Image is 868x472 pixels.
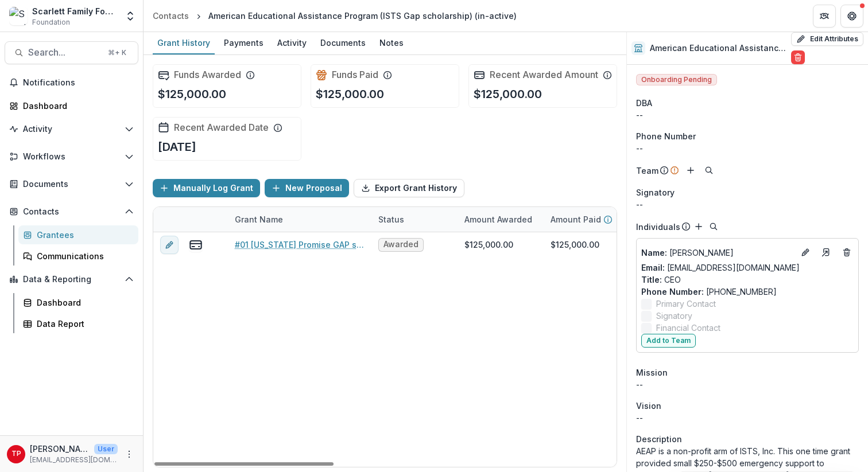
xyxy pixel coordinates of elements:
button: Open Activity [5,120,138,138]
a: Dashboard [18,293,138,312]
span: Contacts [23,207,120,217]
span: Signatory [656,310,692,322]
button: Open entity switcher [122,5,138,28]
div: Status [371,207,458,232]
span: Title : [641,275,662,284]
button: Open Data & Reporting [5,270,138,288]
span: Mission [636,366,668,379]
a: Notes [375,32,408,54]
span: Phone Number : [641,287,704,297]
a: Go to contact [817,243,835,262]
a: #01 [US_STATE] Promise GAP scholarship (ISTS Gap scholarship) [235,239,365,251]
button: More [122,447,136,461]
div: -- [636,109,859,121]
button: view-payments [189,238,203,252]
a: Communications [18,247,138,266]
div: Status [371,213,411,225]
h2: Funds Paid [332,69,378,80]
div: Grant Name [228,213,290,225]
span: Workflows [23,152,120,162]
a: Email: [EMAIL_ADDRESS][DOMAIN_NAME] [641,262,800,274]
p: [EMAIL_ADDRESS][DOMAIN_NAME] [30,455,118,465]
button: Add [684,163,697,177]
p: [PERSON_NAME] [641,247,794,259]
p: Amount Paid [551,213,601,225]
img: Scarlett Family Foundation [9,7,28,25]
a: Payments [219,32,268,54]
a: Grant History [153,32,215,54]
span: Phone Number [636,130,696,142]
p: $125,000.00 [316,85,384,103]
p: [PHONE_NUMBER] [641,286,854,298]
p: [DATE] [158,138,196,155]
p: User [94,444,118,454]
div: Amount Awarded [458,207,544,232]
span: Email: [641,263,665,272]
h2: American Educational Assistance Program (ISTS Gap scholarship) (in-active) [650,44,786,53]
div: Contacts [153,10,189,22]
a: Grantees [18,225,138,244]
span: Financial Contact [656,322,720,334]
a: Name: [PERSON_NAME] [641,247,794,259]
div: Grant Name [228,207,371,232]
a: Activity [273,32,311,54]
span: Primary Contact [656,298,716,310]
a: Dashboard [5,96,138,115]
button: Export Grant History [354,179,464,197]
div: $125,000.00 [464,239,513,251]
button: New Proposal [265,179,349,197]
h2: Recent Awarded Date [174,122,269,133]
button: Delete [791,50,805,64]
a: Data Report [18,314,138,333]
span: Description [636,433,682,445]
div: Payments [219,34,268,51]
span: DBA [636,97,652,109]
button: Open Workflows [5,147,138,166]
div: Data Report [37,318,129,330]
button: Add to Team [641,334,696,348]
span: Search... [28,47,101,58]
p: -- [636,379,859,391]
div: Grant History [153,34,215,51]
nav: breadcrumb [148,7,521,24]
div: -- [636,142,859,154]
button: Manually Log Grant [153,179,260,197]
span: Awarded [383,240,418,249]
p: [PERSON_NAME] [30,443,90,455]
span: Name : [641,248,667,258]
button: edit [160,236,179,254]
div: Activity [273,34,311,51]
p: Team [636,165,658,177]
div: Dashboard [23,100,129,112]
span: Notifications [23,78,134,88]
button: Open Contacts [5,202,138,221]
p: $125,000.00 [158,85,226,103]
div: Tom Parrish [11,450,21,458]
button: Search [707,220,720,233]
div: American Educational Assistance Program (ISTS Gap scholarship) (in-active) [208,10,517,22]
div: Amount Paid [544,207,630,232]
div: Notes [375,34,408,51]
button: Deletes [840,245,854,259]
h2: Funds Awarded [174,69,241,80]
button: Notifications [5,73,138,92]
h2: Recent Awarded Amount [490,69,598,80]
a: Contacts [148,7,193,24]
span: Activity [23,124,120,134]
button: Get Help [840,5,863,28]
button: Edit [799,245,812,259]
span: Onboarding Pending [636,74,717,85]
button: Open Documents [5,175,138,193]
div: Grantees [37,229,129,241]
span: Vision [636,400,661,412]
p: Individuals [636,221,680,233]
div: Scarlett Family Foundation [32,5,118,17]
div: $125,000.00 [551,239,599,251]
div: Communications [37,250,129,262]
span: Data & Reporting [23,275,120,284]
button: Search... [5,41,138,64]
button: Partners [813,5,836,28]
